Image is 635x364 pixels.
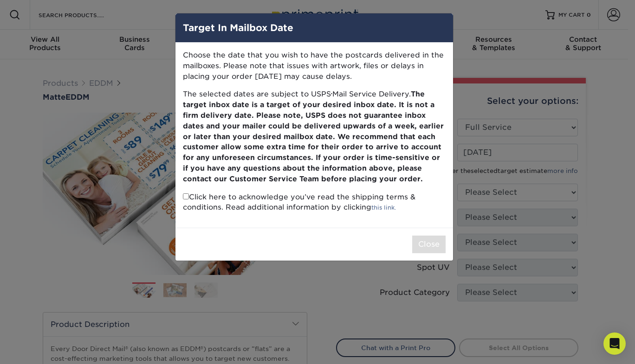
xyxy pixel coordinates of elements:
small: ® [331,92,332,96]
p: Click here to acknowledge you’ve read the shipping terms & conditions. Read additional informatio... [183,192,446,213]
b: The target inbox date is a target of your desired inbox date. It is not a firm delivery date. Ple... [183,89,444,183]
p: The selected dates are subject to USPS Mail Service Delivery. [183,89,446,184]
p: Choose the date that you wish to have the postcards delivered in the mailboxes. Please note that ... [183,50,446,82]
h4: Target In Mailbox Date [183,21,446,35]
button: Close [412,236,446,253]
div: Open Intercom Messenger [603,332,626,355]
a: this link. [371,204,396,211]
